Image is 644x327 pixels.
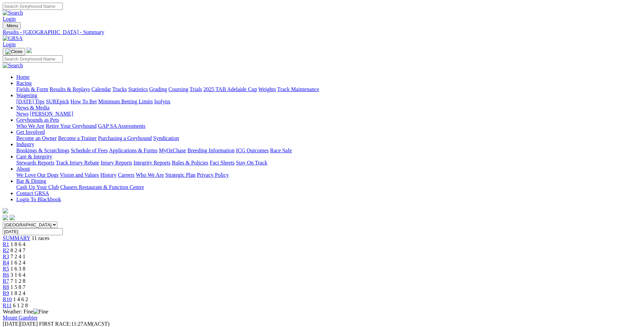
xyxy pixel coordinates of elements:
a: Wagering [16,92,37,98]
a: R11 [3,303,12,308]
a: Industry [16,141,34,147]
span: 11 races [32,235,49,241]
a: R7 [3,278,9,284]
a: 2025 TAB Adelaide Cup [203,86,257,92]
a: Stay On Track [236,160,267,166]
span: 1 6 3 8 [11,266,25,272]
img: GRSA [3,35,23,41]
a: R6 [3,272,9,278]
a: About [16,166,30,172]
span: 1 4 6 2 [13,296,28,302]
a: Tracks [112,86,127,92]
div: News & Media [16,111,641,117]
a: Fields & Form [16,86,48,92]
span: 1 6 2 4 [11,260,25,265]
a: Injury Reports [100,160,132,166]
button: Toggle navigation [3,48,25,55]
img: logo-grsa-white.png [26,48,32,53]
img: Fine [33,309,48,315]
a: Who We Are [16,123,44,129]
span: Menu [7,23,18,28]
a: News & Media [16,105,50,110]
a: R10 [3,296,12,302]
img: Search [3,10,23,16]
a: How To Bet [71,99,97,104]
div: Get Involved [16,135,641,141]
a: Isolynx [154,99,170,104]
a: Fact Sheets [210,160,235,166]
span: Weather: Fine [3,309,48,314]
a: Privacy Policy [197,172,229,178]
span: 1 5 8 7 [11,284,25,290]
img: Search [3,63,23,69]
span: [DATE] [3,321,20,327]
img: logo-grsa-white.png [3,208,8,213]
a: Racing [16,80,32,86]
a: Login To Blackbook [16,196,61,202]
a: Get Involved [16,129,45,135]
a: Breeding Information [187,148,235,153]
a: Login [3,16,16,22]
a: News [16,111,29,117]
button: Toggle navigation [3,22,21,29]
span: 8 2 4 7 [11,247,25,253]
a: SUMMARY [3,235,30,241]
a: Strategic Plan [165,172,196,178]
a: Careers [118,172,134,178]
span: 7 2 4 1 [11,254,25,259]
div: Bar & Dining [16,184,641,190]
a: Grading [149,86,167,92]
a: R9 [3,290,9,296]
a: SUREpick [46,99,69,104]
a: Calendar [91,86,111,92]
a: Weights [258,86,276,92]
div: Industry [16,148,641,154]
a: Home [16,74,30,80]
input: Search [3,55,63,63]
span: R5 [3,266,9,272]
a: History [100,172,116,178]
a: Login [3,41,16,47]
span: 7 1 2 8 [11,278,25,284]
a: ICG Outcomes [236,148,269,153]
a: Become a Trainer [58,135,97,141]
span: R8 [3,284,9,290]
div: Wagering [16,99,641,105]
a: Who We Are [136,172,164,178]
input: Search [3,3,63,10]
div: About [16,172,641,178]
span: R1 [3,241,9,247]
a: Schedule of Fees [71,148,108,153]
a: GAP SA Assessments [98,123,146,129]
span: 11:27AM(ACST) [39,321,110,327]
a: Vision and Values [60,172,99,178]
a: Race Safe [270,148,292,153]
span: FIRST RACE: [39,321,71,327]
input: Select date [3,228,63,235]
a: Track Maintenance [277,86,319,92]
a: R4 [3,260,9,265]
a: Become an Owner [16,135,57,141]
div: Results - [GEOGRAPHIC_DATA] - Summary [3,29,641,35]
a: Mount Gambier [3,315,38,321]
a: Track Injury Rebate [56,160,99,166]
a: Trials [189,86,202,92]
a: [DATE] Tips [16,99,44,104]
a: Statistics [128,86,148,92]
a: Chasers Restaurant & Function Centre [60,184,144,190]
span: 1 8 6 4 [11,241,25,247]
a: Stewards Reports [16,160,54,166]
a: Purchasing a Greyhound [98,135,152,141]
a: R3 [3,254,9,259]
div: Greyhounds as Pets [16,123,641,129]
a: We Love Our Dogs [16,172,58,178]
span: [DATE] [3,321,38,327]
a: [PERSON_NAME] [30,111,73,117]
a: MyOzChase [159,148,186,153]
a: Retire Your Greyhound [46,123,97,129]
